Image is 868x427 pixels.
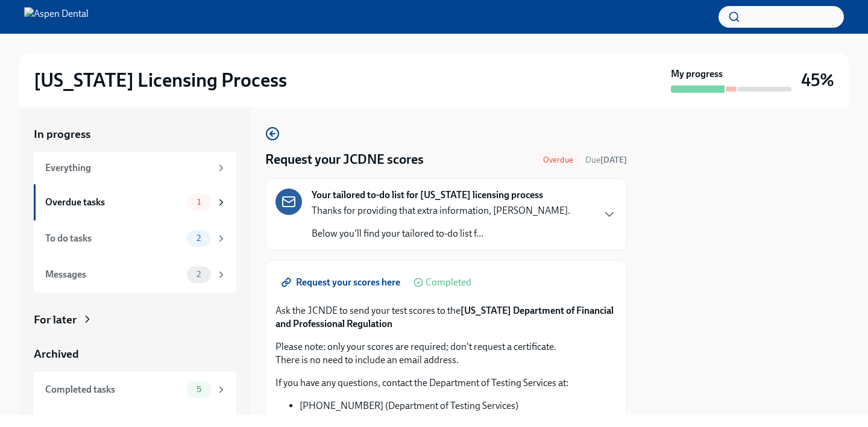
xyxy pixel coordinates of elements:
[45,196,182,209] div: Overdue tasks
[34,312,77,328] div: For later
[265,151,424,169] h4: Request your JCDNE scores
[671,67,723,81] strong: My progress
[275,304,617,331] p: Ask the JCNDE to send your test scores to the
[45,161,211,175] div: Everything
[34,220,236,257] a: To do tasks2
[189,270,208,279] span: 2
[275,376,617,390] p: If you have any questions, contact the Department of Testing Services at:
[45,232,182,245] div: To do tasks
[34,184,236,220] a: Overdue tasks1
[284,276,400,288] span: Request your scores here
[34,372,236,408] a: Completed tasks5
[34,346,236,362] a: Archived
[426,278,471,287] span: Completed
[585,154,627,166] span: September 2nd, 2025 10:00
[190,198,208,207] span: 1
[34,126,236,142] a: In progress
[275,340,617,367] p: Please note: only your scores are required; don't request a certificate. There is no need to incl...
[189,385,209,394] span: 5
[275,270,409,295] a: Request your scores here
[600,155,627,165] strong: [DATE]
[34,68,287,92] h2: [US_STATE] Licensing Process
[312,204,570,217] p: Thanks for providing that extra information, [PERSON_NAME].
[34,257,236,293] a: Messages2
[45,383,182,396] div: Completed tasks
[300,399,617,413] li: [PHONE_NUMBER] (Department of Testing Services)
[189,234,208,243] span: 2
[585,155,627,165] span: Due
[300,413,617,426] li: [EMAIL_ADDRESS][DOMAIN_NAME]
[801,69,834,91] h3: 45%
[34,312,236,328] a: For later
[45,268,182,281] div: Messages
[24,7,89,26] img: Aspen Dental
[312,227,570,240] p: Below you'll find your tailored to-do list f...
[536,155,580,164] span: Overdue
[312,189,543,202] strong: Your tailored to-do list for [US_STATE] licensing process
[34,152,236,184] a: Everything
